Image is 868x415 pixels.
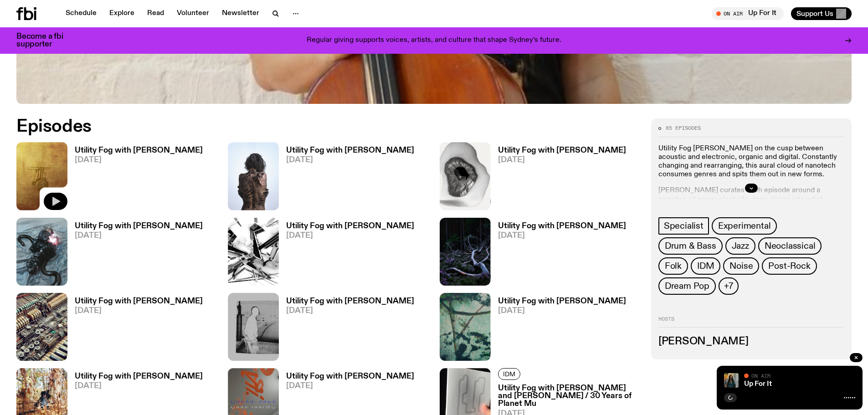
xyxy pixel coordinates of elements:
span: [DATE] [75,382,203,390]
span: Folk [665,261,682,271]
img: Edit from Juanlu Barlow & his Love-fi Recordings' This is not a new Three Broken Tapes album [440,142,491,210]
a: Up For It [744,380,772,388]
h3: [PERSON_NAME] [658,337,844,347]
span: On Air [751,373,770,379]
span: +7 [724,281,733,291]
p: Utility Fog [PERSON_NAME] on the cusp between acoustic and electronic, organic and digital. Const... [658,144,844,179]
a: Jazz [725,237,755,255]
a: Utility Fog with [PERSON_NAME][DATE] [491,222,626,286]
span: [DATE] [498,307,626,315]
a: Utility Fog with [PERSON_NAME][DATE] [279,297,414,361]
a: Volunteer [171,7,215,20]
span: [DATE] [498,232,626,240]
a: Post-Rock [762,257,817,275]
a: Utility Fog with [PERSON_NAME][DATE] [279,222,414,286]
h3: Utility Fog with [PERSON_NAME] [498,147,626,154]
a: Utility Fog with [PERSON_NAME][DATE] [67,147,203,210]
h3: Utility Fog with [PERSON_NAME] [286,222,414,230]
a: Schedule [60,7,102,20]
span: [DATE] [286,232,414,240]
a: Newsletter [216,7,265,20]
a: IDM [498,368,520,380]
h3: Utility Fog with [PERSON_NAME] [498,297,626,305]
img: Cover of Andrea Taeggi's album Chaoticism You Can Do At Home [16,293,67,361]
a: IDM [691,257,720,275]
span: [DATE] [75,307,203,315]
span: Specialist [664,221,704,231]
img: Cover of Leese's album Δ [228,142,279,210]
a: Neoclassical [758,237,822,255]
span: Noise [729,261,753,271]
span: Drum & Bass [665,241,716,251]
img: Cover to Giant Claw's album Decadent Stress Chamber [16,218,67,286]
span: Dream Pop [665,281,709,291]
h3: Utility Fog with [PERSON_NAME] [286,147,414,154]
button: On AirUp For It [712,7,784,20]
span: 85 episodes [666,126,701,131]
img: Cover for Aho Ssan & Resina's album Ego Death [440,218,491,286]
img: Cover to Slikback's album Attrition [228,218,279,286]
span: [DATE] [75,232,203,240]
span: [DATE] [498,156,626,164]
span: IDM [503,371,515,378]
span: Neoclassical [765,241,816,251]
h3: Utility Fog with [PERSON_NAME] [75,147,203,154]
a: Experimental [712,217,777,235]
h2: Hosts [658,317,844,328]
a: Drum & Bass [658,237,723,255]
h3: Utility Fog with [PERSON_NAME] [75,373,203,380]
a: Utility Fog with [PERSON_NAME][DATE] [67,297,203,361]
span: [DATE] [286,382,414,390]
span: [DATE] [286,307,414,315]
h2: Episodes [16,118,570,135]
a: Dream Pop [658,277,716,295]
h3: Utility Fog with [PERSON_NAME] [498,222,626,230]
span: [DATE] [75,156,203,164]
a: Utility Fog with [PERSON_NAME][DATE] [67,222,203,286]
a: Read [142,7,169,20]
h3: Utility Fog with [PERSON_NAME] [75,222,203,230]
a: Specialist [658,217,709,235]
a: Utility Fog with [PERSON_NAME][DATE] [491,297,626,361]
p: Regular giving supports voices, artists, and culture that shape Sydney’s future. [307,36,561,45]
a: Explore [104,7,140,20]
span: Support Us [796,10,833,18]
a: Utility Fog with [PERSON_NAME][DATE] [491,147,626,210]
img: Cover to Low End Activist's Superwave EP [228,293,279,361]
h3: Utility Fog with [PERSON_NAME] [75,297,203,305]
h3: Utility Fog with [PERSON_NAME] [286,373,414,380]
a: Utility Fog with [PERSON_NAME][DATE] [279,147,414,210]
h3: Utility Fog with [PERSON_NAME] and [PERSON_NAME] / 30 Years of Planet Mu [498,384,640,408]
span: IDM [697,261,714,271]
a: Noise [723,257,759,275]
h3: Become a fbi supporter [16,33,75,48]
button: +7 [719,277,739,295]
h3: Utility Fog with [PERSON_NAME] [286,297,414,305]
span: Post-Rock [768,261,810,271]
button: Support Us [791,7,852,20]
a: Folk [658,257,688,275]
span: Jazz [732,241,749,251]
img: Ify - a Brown Skin girl with black braided twists, looking up to the side with her tongue stickin... [724,373,739,388]
span: Experimental [718,221,771,231]
span: [DATE] [286,156,414,164]
img: Cover for EYDN's single "Gold" [16,142,67,210]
